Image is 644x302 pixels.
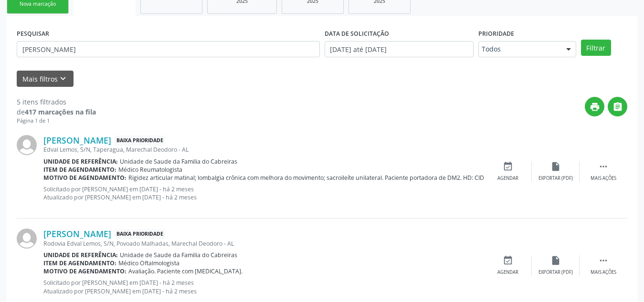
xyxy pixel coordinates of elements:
[43,279,484,295] p: Solicitado por [PERSON_NAME] em [DATE] - há 2 meses Atualizado por [PERSON_NAME] em [DATE] - há 2...
[585,97,604,116] button: print
[17,107,96,117] div: de
[591,175,616,182] div: Mais ações
[325,26,389,41] label: DATA DE SOLICITAÇÃO
[591,269,616,276] div: Mais ações
[43,146,484,154] div: Edval Lemos, S/N, Taperagua, Marechal Deodoro - AL
[538,175,573,182] div: Exportar (PDF)
[608,97,627,116] button: 
[17,135,37,155] img: img
[120,157,237,166] span: Unidade de Saude da Familia do Cabreiras
[43,267,127,275] b: Motivo de agendamento:
[497,269,518,276] div: Agendar
[482,44,557,54] span: Todos
[128,267,243,275] span: Avaliação. Paciente com [MEDICAL_DATA].
[598,161,609,172] i: 
[120,251,237,259] span: Unidade de Saude da Familia do Cabreiras
[550,161,561,172] i: insert_drive_file
[43,174,127,182] b: Motivo de agendamento:
[503,255,513,266] i: event_available
[118,166,182,174] span: Médico Reumatologista
[118,259,179,267] span: Médico Oftalmologista
[43,229,111,239] a: [PERSON_NAME]
[478,26,514,41] label: Prioridade
[43,259,116,267] b: Item de agendamento:
[598,255,609,266] i: 
[17,71,74,87] button: Mais filtroskeyboard_arrow_down
[43,240,484,248] div: Rodovia Edval Lemos, S/N, Povoado Malhadas, Marechal Deodoro - AL
[25,107,96,116] strong: 417 marcações na fila
[17,97,96,107] div: 5 itens filtrados
[581,40,611,56] button: Filtrar
[17,117,96,125] div: Página 1 de 1
[17,229,37,249] img: img
[325,41,474,57] input: Selecione um intervalo
[550,255,561,266] i: insert_drive_file
[58,73,68,84] i: keyboard_arrow_down
[503,161,513,172] i: event_available
[17,26,49,41] label: PESQUISAR
[590,102,600,112] i: print
[497,175,518,182] div: Agendar
[43,251,118,259] b: Unidade de referência:
[115,229,165,239] span: Baixa Prioridade
[612,102,623,112] i: 
[43,166,116,174] b: Item de agendamento:
[14,0,62,8] div: Nova marcação
[128,174,497,182] span: Rigidez articular matinal; lombalgia crônica com melhora do movimento; sacroileíte unilateral. Pa...
[43,135,111,146] a: [PERSON_NAME]
[17,41,320,57] input: Nome, CNS
[115,135,165,146] span: Baixa Prioridade
[43,185,484,201] p: Solicitado por [PERSON_NAME] em [DATE] - há 2 meses Atualizado por [PERSON_NAME] em [DATE] - há 2...
[43,157,118,166] b: Unidade de referência:
[538,269,573,276] div: Exportar (PDF)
